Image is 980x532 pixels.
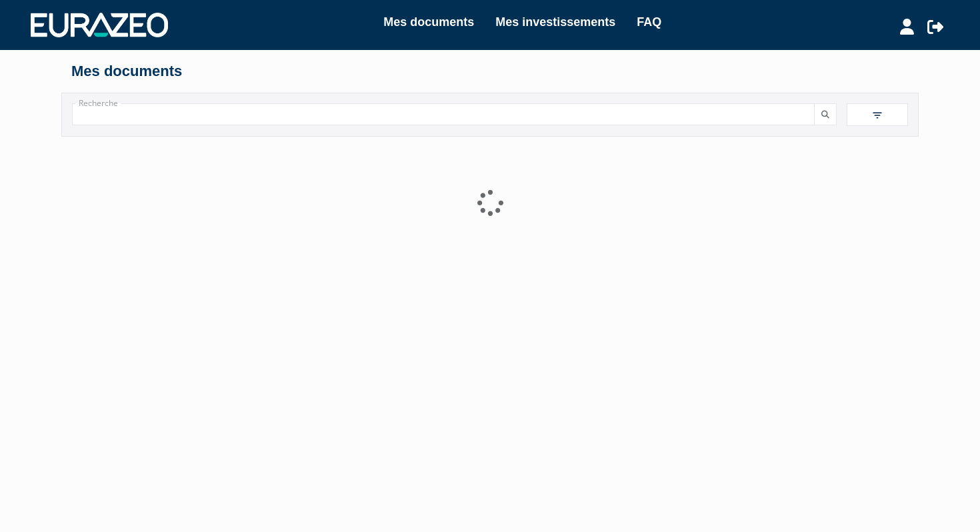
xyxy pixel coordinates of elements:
a: Mes investissements [495,13,615,31]
a: Mes documents [383,13,474,31]
a: FAQ [637,13,661,31]
h4: Mes documents [71,63,909,79]
img: 1732889491-logotype_eurazeo_blanc_rvb.png [31,13,168,37]
input: Recherche [72,103,815,125]
img: filter.svg [871,109,883,121]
